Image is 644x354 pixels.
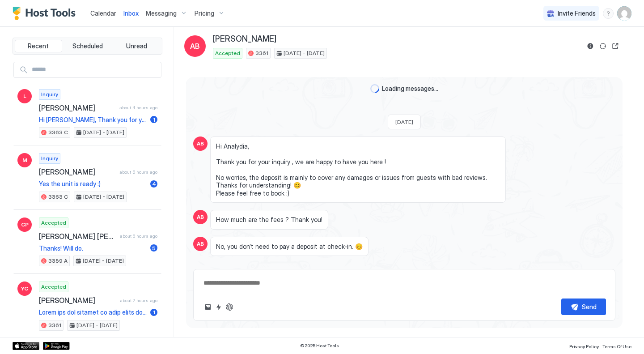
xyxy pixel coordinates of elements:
a: App Store [13,342,39,350]
span: Privacy Policy [569,344,599,349]
span: Messaging [146,9,177,17]
span: [PERSON_NAME] [39,167,116,176]
span: CP [21,221,29,229]
span: [DATE] - [DATE] [83,193,124,201]
span: Accepted [41,283,66,291]
span: about 5 hours ago [119,169,157,175]
span: 3363 C [48,193,68,201]
button: ChatGPT Auto Reply [224,302,235,312]
button: Send [561,299,606,315]
span: Accepted [215,49,240,57]
div: Send [582,302,597,311]
span: AB [197,140,204,148]
span: AB [190,41,200,51]
span: 3359 A [48,257,68,265]
span: AB [197,240,204,248]
span: Terms Of Use [602,344,631,349]
span: Lorem ips dol sitamet co adip elits doei tempo in utla :) Etdo ma ali Enima-mi Veniamquisn: (Exer... [39,308,147,316]
span: 3363 C [48,128,68,136]
span: [PERSON_NAME] [39,103,116,112]
span: 5 [152,245,156,252]
span: Scheduled [72,42,103,50]
span: 3361 [48,321,61,329]
span: about 6 hours ago [120,233,157,239]
span: Hi Analydia, Thank you for your inquiry , we are happy to have you here ! No worries, the deposit... [216,142,500,197]
span: Accepted [41,219,66,227]
span: Loading messages... [382,85,438,93]
span: [PERSON_NAME] [39,296,116,305]
button: Unread [113,40,160,52]
button: Sync reservation [597,41,608,51]
span: [PERSON_NAME] [213,34,276,44]
span: M [22,156,27,164]
div: loading [370,84,379,93]
span: How much are the fees ? Thank you! [216,216,322,224]
div: menu [603,8,614,19]
span: [DATE] - [DATE] [284,49,325,57]
span: 3361 [255,49,268,57]
a: Host Tools Logo [13,7,80,20]
span: [DATE] - [DATE] [76,321,118,329]
span: 1 [153,309,155,316]
span: [DATE] - [DATE] [83,257,124,265]
a: Terms Of Use [602,341,631,350]
span: © 2025 Host Tools [300,343,339,349]
span: AB [197,213,204,221]
span: Hi [PERSON_NAME], Thank you for your inquiry, I wanted to let you know that I got your message an... [39,116,147,124]
span: Yes the unit is ready :) [39,180,147,188]
div: tab-group [13,38,162,55]
span: Thanks! Will do. [39,244,147,252]
span: No, you don’t need to pay a deposit at check-in. 😊 [216,243,363,251]
button: Reservation information [585,41,596,51]
button: Quick reply [213,302,224,312]
span: about 4 hours ago [119,105,157,111]
span: YC [21,285,28,293]
span: Unread [126,42,147,50]
span: Calendar [90,9,116,17]
span: Inbox [123,9,139,17]
span: about 7 hours ago [120,298,157,303]
button: Open reservation [610,41,621,51]
span: [DATE] - [DATE] [83,128,124,136]
button: Recent [15,40,62,52]
div: User profile [617,6,631,21]
button: Scheduled [64,40,111,52]
a: Inbox [123,9,139,18]
span: Invite Friends [558,9,596,17]
a: Privacy Policy [569,341,599,350]
span: 4 [152,180,156,187]
a: Google Play Store [43,342,70,350]
span: Inquiry [41,154,58,162]
span: [PERSON_NAME] [PERSON_NAME] [39,232,116,241]
span: Inquiry [41,90,58,98]
span: Recent [28,42,49,50]
span: [DATE] [395,119,413,125]
span: Pricing [195,9,214,17]
span: L [23,92,26,100]
span: 1 [153,116,155,123]
input: Input Field [28,62,161,77]
button: Upload image [203,302,213,312]
a: Calendar [90,9,116,18]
